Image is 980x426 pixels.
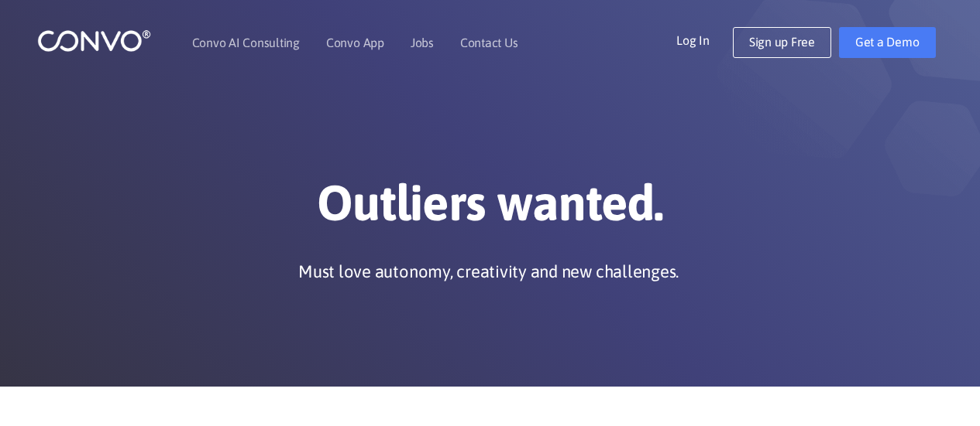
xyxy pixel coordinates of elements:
img: logo_1.png [37,29,151,53]
a: Contact Us [460,36,518,49]
a: Jobs [411,36,434,49]
a: Log In [676,27,733,52]
p: Must love autonomy, creativity and new challenges. [298,260,679,283]
a: Get a Demo [839,27,936,58]
h1: Outliers wanted. [60,173,920,244]
a: Convo App [326,36,384,49]
a: Convo AI Consulting [192,36,300,49]
a: Sign up Free [733,27,831,58]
